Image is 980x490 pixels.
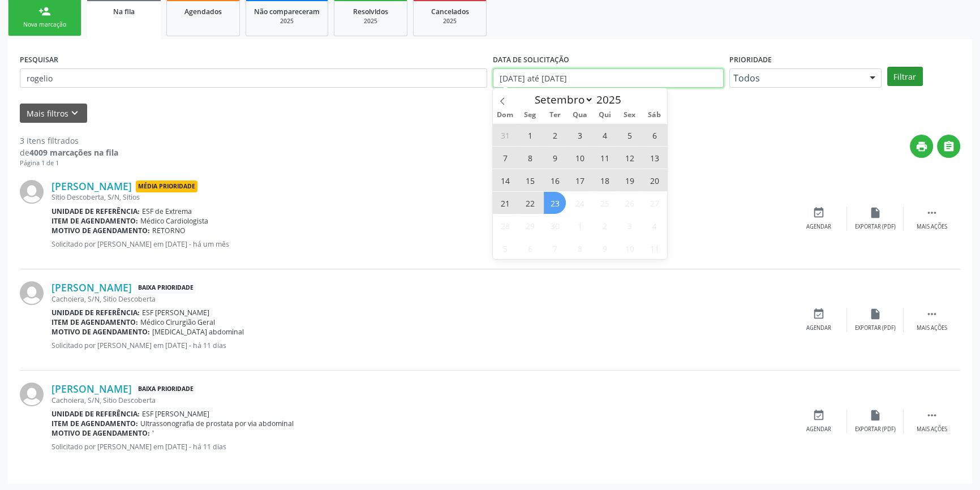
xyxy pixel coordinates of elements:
label: DATA DE SOLICITAÇÃO [493,51,569,68]
span: Outubro 2, 2025 [594,214,616,237]
div: Agendar [806,324,831,332]
img: img [20,281,44,305]
div: de [20,147,118,158]
div: Agendar [806,223,831,231]
span: Setembro 10, 2025 [569,147,591,169]
b: Unidade de referência: [51,207,140,216]
span: Outubro 3, 2025 [618,214,641,237]
i: insert_drive_file [869,308,882,320]
div: Mais ações [917,425,947,433]
span: Setembro 3, 2025 [569,124,591,146]
span: Setembro 21, 2025 [494,192,516,214]
b: Item de agendamento: [51,317,138,327]
span: Outubro 9, 2025 [594,237,616,259]
b: Motivo de agendamento: [51,226,150,235]
span: Setembro 20, 2025 [643,169,665,191]
a: [PERSON_NAME] [51,180,132,192]
span: Setembro 18, 2025 [594,169,616,191]
span: Médico Cardiologista [140,216,208,226]
i: event_available [813,207,825,219]
p: Solicitado por [PERSON_NAME] em [DATE] - há 11 dias [51,442,790,452]
span: Setembro 22, 2025 [519,192,541,214]
span: Setembro 16, 2025 [544,169,566,191]
span: Não compareceram [254,7,320,16]
span: Setembro 23, 2025 [544,192,566,214]
span: Setembro 14, 2025 [494,169,516,191]
div: Mais ações [917,324,947,332]
span: Setembro 17, 2025 [569,169,591,191]
a: [PERSON_NAME] [51,382,132,395]
p: Solicitado por [PERSON_NAME] em [DATE] - há 11 dias [51,341,790,350]
span: Setembro 1, 2025 [519,124,541,146]
button: Mais filtroskeyboard_arrow_down [20,104,87,123]
span: Ter [543,111,568,119]
span: Seg [518,111,543,119]
input: Selecione um intervalo [493,68,724,88]
button: Filtrar [887,67,923,86]
i: insert_drive_file [869,207,882,219]
input: Year [594,92,631,107]
label: PESQUISAR [20,51,58,68]
span: ESF [PERSON_NAME] [142,409,209,419]
span: Setembro 15, 2025 [519,169,541,191]
div: 2025 [342,17,399,25]
b: Item de agendamento: [51,419,138,428]
span: ' [152,428,154,438]
span: Sex [617,111,642,119]
span: Dom [493,111,518,119]
b: Motivo de agendamento: [51,428,150,438]
span: Média Prioridade [136,180,197,192]
div: person_add [38,5,51,18]
i: keyboard_arrow_down [68,107,81,119]
span: Setembro 9, 2025 [544,147,566,169]
div: Cachoiera, S/N, Sitio Descoberta [51,294,790,304]
span: Setembro 4, 2025 [594,124,616,146]
span: Setembro 19, 2025 [618,169,641,191]
strong: 4009 marcações na fila [29,147,118,158]
b: Unidade de referência: [51,308,140,317]
i:  [926,308,938,320]
i:  [926,409,938,422]
i:  [926,207,938,219]
div: Exportar (PDF) [855,223,896,231]
i: event_available [813,308,825,320]
span: Agosto 31, 2025 [494,124,516,146]
div: Cachoiera, S/N, Sitio Descoberta [51,396,790,405]
span: ESF [PERSON_NAME] [142,308,209,317]
span: Outubro 8, 2025 [569,237,591,259]
span: Setembro 5, 2025 [618,124,641,146]
span: Na fila [113,7,135,16]
img: img [20,180,44,204]
span: Outubro 1, 2025 [569,214,591,237]
div: Nova marcação [16,20,73,29]
span: Setembro 11, 2025 [594,147,616,169]
span: Setembro 24, 2025 [569,192,591,214]
div: Mais ações [917,223,947,231]
span: Setembro 27, 2025 [643,192,665,214]
i: print [915,140,928,153]
span: Setembro 29, 2025 [519,214,541,237]
img: img [20,382,44,406]
span: Outubro 11, 2025 [643,237,665,259]
span: Outubro 5, 2025 [494,237,516,259]
span: Qua [568,111,592,119]
p: Solicitado por [PERSON_NAME] em [DATE] - há um mês [51,239,790,249]
a: [PERSON_NAME] [51,281,132,294]
span: Outubro 10, 2025 [618,237,641,259]
span: Agendados [184,7,222,16]
button: print [910,135,933,158]
span: Setembro 25, 2025 [594,192,616,214]
i: insert_drive_file [869,409,882,422]
div: 2025 [254,17,320,25]
span: Resolvidos [353,7,388,16]
span: Outubro 4, 2025 [643,214,665,237]
b: Motivo de agendamento: [51,327,150,337]
span: Setembro 8, 2025 [519,147,541,169]
span: Outubro 6, 2025 [519,237,541,259]
div: Exportar (PDF) [855,425,896,433]
div: 3 itens filtrados [20,135,118,147]
span: Setembro 13, 2025 [643,147,665,169]
span: Setembro 30, 2025 [544,214,566,237]
span: Setembro 28, 2025 [494,214,516,237]
span: ESF de Extrema [142,207,192,216]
